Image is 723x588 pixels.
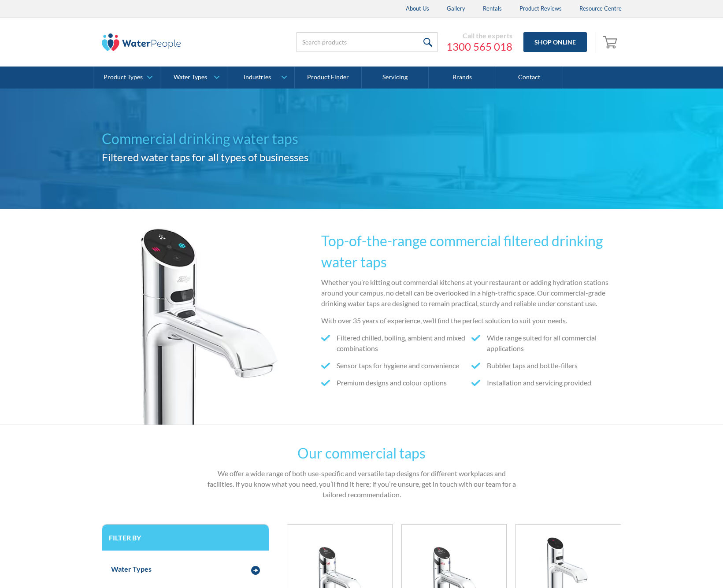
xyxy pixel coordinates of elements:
[446,31,512,40] div: Call the experts
[429,67,496,89] a: Brands
[523,32,587,52] a: Shop Online
[496,67,563,89] a: Contact
[362,67,429,89] a: Servicing
[471,360,622,371] li: Bubbler taps and bottle-fillers
[471,377,622,388] li: Installation and servicing provided
[109,533,262,542] h3: Filter by
[102,226,278,425] img: plumbers
[244,74,271,81] div: Industries
[102,151,308,163] strong: Filtered water taps for all types of businesses
[321,315,622,326] p: With over 35 years of experience, we’ll find the perfect solution to suit your needs.
[227,67,294,89] a: Industries
[321,360,471,371] li: Sensor taps for hygiene and convenience
[174,74,207,81] div: Water Types
[295,67,362,89] a: Product Finder
[601,32,622,53] a: Open cart
[471,333,622,354] li: Wide range suited for all commercial applications
[297,32,438,52] input: Search products
[102,128,362,149] h1: Commercial drinking water taps
[111,564,152,574] div: Water Types
[104,74,143,81] div: Product Types
[102,33,181,51] img: The Water People
[321,230,622,273] h2: Top-of-the-range commercial filtered drinking water taps
[160,67,227,89] a: Water Types
[603,35,619,49] img: shopping cart
[321,377,471,388] li: Premium designs and colour options
[446,40,512,53] a: 1300 565 018
[321,277,622,309] p: Whether you’re kitting out commercial kitchens at your restaurant or adding hydration stations ar...
[93,67,160,89] a: Product Types
[297,443,426,464] h2: Our commercial taps
[206,468,518,500] p: We offer a wide range of both use-specific and versatile tap designs for different workplaces and...
[321,333,471,354] li: Filtered chilled, boiling, ambient and mixed combinations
